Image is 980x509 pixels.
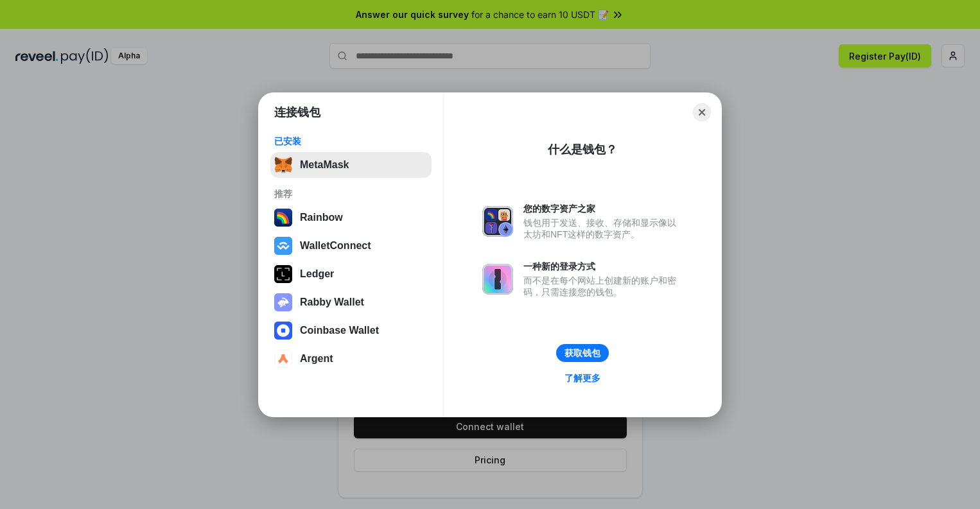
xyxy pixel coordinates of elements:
button: Argent [270,346,432,372]
img: svg+xml,%3Csvg%20xmlns%3D%22http%3A%2F%2Fwww.w3.org%2F2000%2Fsvg%22%20fill%3D%22none%22%20viewBox... [482,264,513,295]
div: Rainbow [300,212,343,223]
div: 一种新的登录方式 [523,261,683,272]
a: 了解更多 [557,370,608,386]
img: svg+xml,%3Csvg%20fill%3D%22none%22%20height%3D%2233%22%20viewBox%3D%220%200%2035%2033%22%20width%... [274,156,292,174]
button: Rabby Wallet [270,289,432,315]
div: 已安装 [274,135,428,147]
img: svg+xml,%3Csvg%20width%3D%2228%22%20height%3D%2228%22%20viewBox%3D%220%200%2028%2028%22%20fill%3D... [274,322,292,340]
button: WalletConnect [270,233,432,259]
div: 了解更多 [564,372,600,384]
div: Argent [300,353,333,365]
img: svg+xml,%3Csvg%20xmlns%3D%22http%3A%2F%2Fwww.w3.org%2F2000%2Fsvg%22%20width%3D%2228%22%20height%3... [274,265,292,283]
h1: 连接钱包 [274,105,320,120]
div: 您的数字资产之家 [523,203,683,214]
div: 而不是在每个网站上创建新的账户和密码，只需连接您的钱包。 [523,275,683,298]
div: Ledger [300,268,334,280]
img: svg+xml,%3Csvg%20width%3D%2228%22%20height%3D%2228%22%20viewBox%3D%220%200%2028%2028%22%20fill%3D... [274,350,292,368]
div: Rabby Wallet [300,297,364,308]
div: 钱包用于发送、接收、存储和显示像以太坊和NFT这样的数字资产。 [523,217,683,240]
div: Coinbase Wallet [300,325,379,336]
button: Close [693,103,711,121]
img: svg+xml,%3Csvg%20width%3D%22120%22%20height%3D%22120%22%20viewBox%3D%220%200%20120%20120%22%20fil... [274,209,292,227]
button: Coinbase Wallet [270,318,432,343]
img: svg+xml,%3Csvg%20xmlns%3D%22http%3A%2F%2Fwww.w3.org%2F2000%2Fsvg%22%20fill%3D%22none%22%20viewBox... [274,293,292,311]
div: WalletConnect [300,240,371,252]
button: Rainbow [270,205,432,230]
img: svg+xml,%3Csvg%20width%3D%2228%22%20height%3D%2228%22%20viewBox%3D%220%200%2028%2028%22%20fill%3D... [274,237,292,255]
div: 获取钱包 [564,347,600,359]
button: 获取钱包 [556,344,609,362]
div: 什么是钱包？ [548,142,617,157]
button: MetaMask [270,152,432,178]
img: svg+xml,%3Csvg%20xmlns%3D%22http%3A%2F%2Fwww.w3.org%2F2000%2Fsvg%22%20fill%3D%22none%22%20viewBox... [482,206,513,237]
button: Ledger [270,261,432,287]
div: MetaMask [300,159,349,171]
div: 推荐 [274,188,428,200]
